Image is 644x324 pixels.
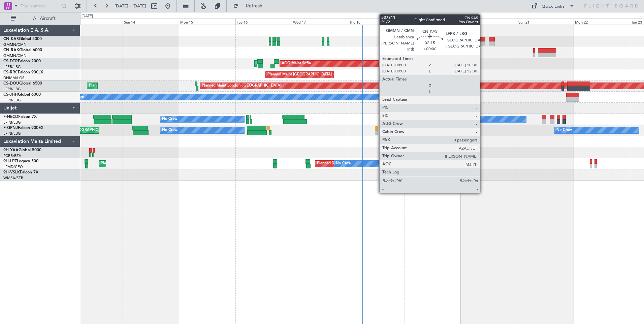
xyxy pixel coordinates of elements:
input: Trip Number [21,1,59,11]
span: 9H-YAA [3,148,19,152]
a: WMSA/SZB [3,175,23,181]
a: F-HECDFalcon 7X [3,115,37,119]
div: No Crew [336,159,351,169]
div: Planned Maint [GEOGRAPHIC_DATA] ([GEOGRAPHIC_DATA]) [425,114,531,124]
a: 9H-VSLKFalcon 7X [3,170,38,174]
span: [DATE] - [DATE] [115,3,146,9]
a: LFPB/LBG [3,98,21,103]
div: Wed 17 [292,19,348,25]
div: Planned Maint Sofia [256,59,291,69]
div: [DATE] [82,13,93,19]
a: LFPB/LBG [3,131,21,136]
div: No Crew [162,114,178,124]
a: 9H-YAAGlobal 5000 [3,148,41,152]
button: All Aircraft [7,13,73,24]
div: No Crew [162,125,178,135]
span: 9H-VSLK [3,170,20,174]
div: Fri 19 [405,19,461,25]
span: F-HECD [3,115,18,119]
span: 9H-LPZ [3,159,17,163]
div: AOG Maint Sofia [282,59,311,69]
div: Planned Maint [GEOGRAPHIC_DATA] ([GEOGRAPHIC_DATA]) [89,81,195,91]
a: LFMD/CEQ [3,164,23,169]
div: Sat 13 [66,19,123,25]
a: CS-RRCFalcon 900LX [3,70,43,74]
a: CS-JHHGlobal 6000 [3,93,41,97]
span: All Aircraft [18,16,71,21]
span: CN-RAK [3,48,19,52]
div: Planned Maint Cannes ([GEOGRAPHIC_DATA]) [101,159,181,169]
div: Mon 15 [179,19,235,25]
div: Sat 20 [461,19,517,25]
span: F-GPNJ [3,126,18,130]
span: Refresh [240,4,268,8]
div: Sun 14 [123,19,179,25]
span: CS-RRC [3,70,18,74]
a: LFPB/LBG [3,87,21,92]
a: FCBB/BZV [3,153,21,158]
button: Quick Links [528,1,578,11]
a: CN-KASGlobal 5000 [3,37,42,41]
div: Tue 16 [235,19,292,25]
button: Refresh [230,1,270,11]
a: CN-RAKGlobal 6000 [3,48,42,52]
span: CN-KAS [3,37,19,41]
div: No Crew [434,114,450,124]
div: Planned Maint [GEOGRAPHIC_DATA] ([GEOGRAPHIC_DATA]) [267,70,374,80]
div: AOG Maint Paris ([GEOGRAPHIC_DATA]) [391,125,461,135]
div: Sun 21 [517,19,573,25]
div: Planned Maint London ([GEOGRAPHIC_DATA]) [202,81,282,91]
div: Mon 22 [574,19,630,25]
a: CS-DTRFalcon 2000 [3,59,41,63]
a: GMMN/CMN [3,53,27,58]
span: CS-DTR [3,59,18,63]
div: Quick Links [542,3,565,10]
div: Thu 18 [348,19,404,25]
a: LFPB/LBG [3,64,21,69]
a: GMMN/CMN [3,42,27,47]
a: CS-DOUGlobal 6500 [3,82,42,86]
div: No Crew [556,125,572,135]
div: Planned [GEOGRAPHIC_DATA] ([GEOGRAPHIC_DATA]) [317,159,412,169]
span: CS-DOU [3,82,19,86]
a: DNMM/LOS [3,75,24,80]
a: LFPB/LBG [3,120,21,125]
span: CS-JHH [3,93,18,97]
a: F-GPNJFalcon 900EX [3,126,43,130]
div: Owner [73,92,85,102]
a: 9H-LPZLegacy 500 [3,159,38,163]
